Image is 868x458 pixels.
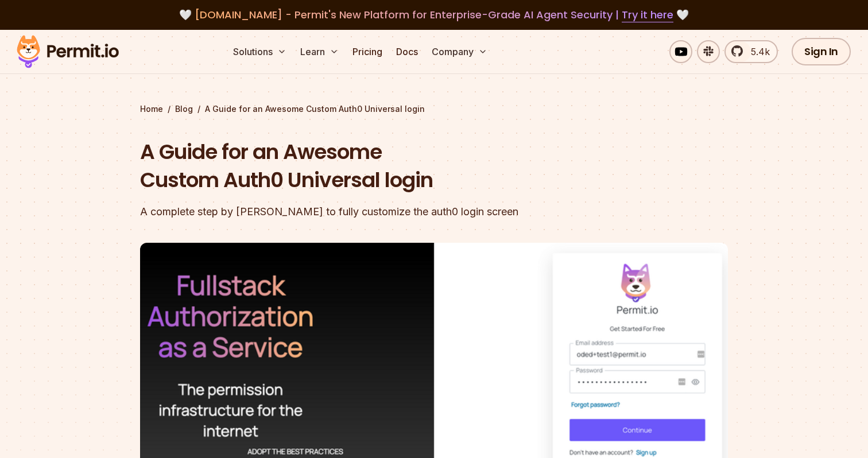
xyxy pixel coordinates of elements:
span: 5.4k [744,45,770,59]
span: [DOMAIN_NAME] - Permit's New Platform for Enterprise-Grade AI Agent Security | [195,7,673,22]
a: Home [140,103,163,115]
div: A complete step by [PERSON_NAME] to fully customize the auth0 login screen [140,204,581,220]
div: 🤍 🤍 [28,7,840,23]
a: 5.4k [724,40,778,63]
button: Learn [296,40,343,63]
div: / / [140,103,728,115]
a: Docs [392,40,423,63]
img: Permit logo [11,32,124,71]
a: Blog [175,103,193,115]
a: Sign In [792,38,851,65]
button: Solutions [228,40,291,63]
a: Pricing [348,40,387,63]
h1: A Guide for an Awesome Custom Auth0 Universal login [140,138,581,195]
a: Try it here [622,7,673,22]
button: Company [427,40,492,63]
